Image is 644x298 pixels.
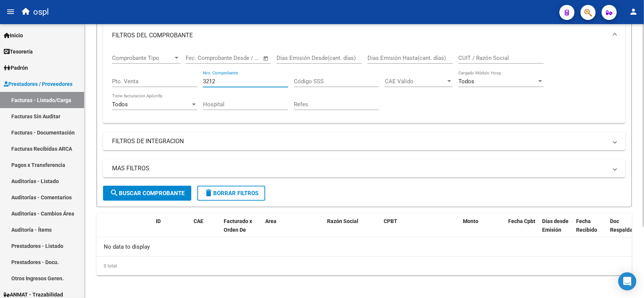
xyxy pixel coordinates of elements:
span: CAE Válido [385,78,446,85]
mat-icon: search [110,188,119,197]
span: Borrar Filtros [204,190,258,197]
div: 0 total [97,257,632,275]
div: Open Intercom Messenger [618,272,636,290]
span: Fecha Recibido [576,218,597,233]
datatable-header-cell: Fecha Recibido [573,213,607,246]
div: No data to display [97,237,632,256]
datatable-header-cell: CAE [191,213,221,246]
datatable-header-cell: Monto [460,213,505,246]
mat-panel-title: FILTROS DEL COMPROBANTE [112,31,607,40]
datatable-header-cell: Fecha Cpbt [505,213,539,246]
mat-expansion-panel-header: FILTROS DEL COMPROBANTE [103,23,626,47]
datatable-header-cell: ID [153,213,191,246]
datatable-header-cell: Facturado x Orden De [221,213,262,246]
mat-icon: delete [204,188,213,197]
mat-panel-title: FILTROS DE INTEGRACION [112,137,607,145]
span: Doc Respaldatoria [610,218,644,233]
span: Comprobante Tipo [112,55,173,61]
span: CPBT [384,218,397,224]
button: Open calendar [262,54,271,63]
mat-expansion-panel-header: FILTROS DE INTEGRACION [103,132,626,150]
datatable-header-cell: Razón Social [324,213,381,246]
span: Todos [112,101,128,108]
mat-icon: menu [6,7,15,16]
mat-icon: person [629,7,638,16]
span: Area [265,218,277,224]
span: Todos [458,78,474,85]
div: FILTROS DEL COMPROBANTE [103,47,626,123]
mat-panel-title: MAS FILTROS [112,164,607,173]
span: Buscar Comprobante [110,190,184,197]
mat-expansion-panel-header: MAS FILTROS [103,159,626,177]
span: ospl [33,4,49,20]
span: CAE [194,218,203,224]
input: Fecha fin [223,55,260,61]
button: Borrar Filtros [197,186,265,201]
datatable-header-cell: Días desde Emisión [539,213,573,246]
span: ID [156,218,161,224]
span: Monto [463,218,478,224]
span: Prestadores / Proveedores [4,80,72,88]
span: Inicio [4,31,23,40]
datatable-header-cell: CPBT [381,213,460,246]
span: Padrón [4,64,28,72]
span: Días desde Emisión [542,218,569,233]
span: Fecha Cpbt [508,218,535,224]
datatable-header-cell: Area [262,213,313,246]
button: Buscar Comprobante [103,186,191,201]
span: Facturado x Orden De [224,218,252,233]
span: Tesorería [4,47,33,56]
span: Razón Social [327,218,358,224]
input: Fecha inicio [186,55,216,61]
